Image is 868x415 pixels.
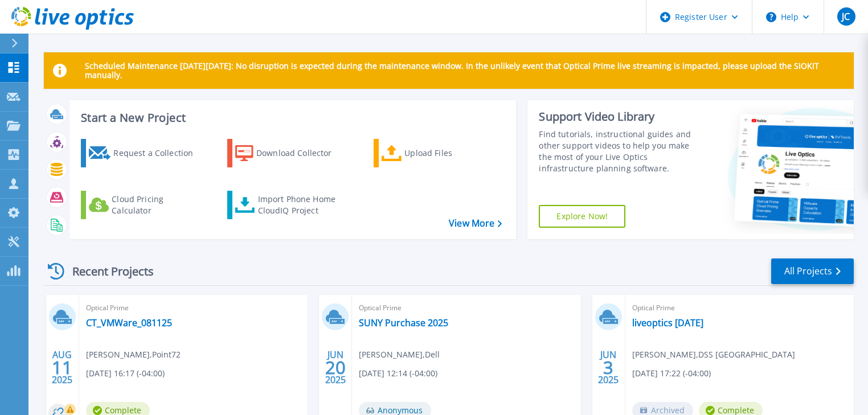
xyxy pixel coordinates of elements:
a: All Projects [771,258,854,284]
div: Upload Files [404,142,496,165]
a: CT_VMWare_081125 [86,317,172,328]
span: [PERSON_NAME] , Point72 [86,348,181,361]
span: [PERSON_NAME] , Dell [359,348,440,361]
span: Optical Prime [359,302,574,314]
a: Cloud Pricing Calculator [81,191,208,219]
span: JC [842,12,850,21]
div: Recent Projects [44,257,169,285]
a: View More [449,218,502,229]
span: 20 [325,363,346,372]
a: Upload Files [374,139,501,167]
div: Request a Collection [113,142,204,165]
span: Optical Prime [86,302,301,314]
div: Import Phone Home CloudIQ Project [258,194,347,216]
span: [DATE] 12:14 (-04:00) [359,367,437,380]
span: [DATE] 16:17 (-04:00) [86,367,165,380]
div: Cloud Pricing Calculator [112,194,203,216]
span: 3 [603,363,613,372]
a: Download Collector [227,139,354,167]
span: Optical Prime [632,302,847,314]
div: JUN 2025 [325,347,346,388]
div: JUN 2025 [597,347,619,388]
h3: Start a New Project [81,112,502,124]
a: liveoptics [DATE] [632,317,703,328]
a: SUNY Purchase 2025 [359,317,448,328]
div: AUG 2025 [51,347,73,388]
p: Scheduled Maintenance [DATE][DATE]: No disruption is expected during the maintenance window. In t... [85,61,845,80]
div: Support Video Library [539,109,702,124]
a: Explore Now! [539,205,625,228]
span: [PERSON_NAME] , DSS [GEOGRAPHIC_DATA] [632,348,795,361]
div: Download Collector [256,142,347,165]
span: 11 [52,363,72,372]
a: Request a Collection [81,139,208,167]
span: [DATE] 17:22 (-04:00) [632,367,711,380]
div: Find tutorials, instructional guides and other support videos to help you make the most of your L... [539,129,702,174]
